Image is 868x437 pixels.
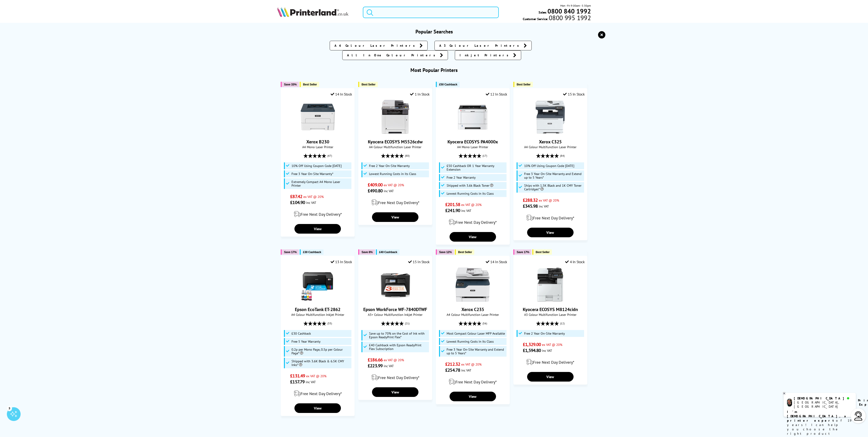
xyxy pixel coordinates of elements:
a: Xerox C235 [456,298,490,303]
button: Best Seller [300,82,319,87]
div: 4 In Stock [565,259,585,264]
span: £40 Cashback with Epson ReadyPrint Flex Subscription [369,343,428,351]
span: (17) [483,151,487,160]
button: Save 17% [281,249,299,255]
span: ex VAT @ 20% [384,183,404,187]
span: £50 Cashback [439,83,457,86]
img: user-headset-light.svg [854,411,863,421]
b: I'm [DEMOGRAPHIC_DATA], a printer expert [787,410,847,423]
span: £104.90 [290,199,305,205]
div: [DEMOGRAPHIC_DATA] [794,396,852,400]
span: Save 17% [517,250,529,254]
span: ex VAT @ 20% [461,202,482,207]
span: inc VAT [539,204,549,208]
span: £212.32 [445,361,460,367]
span: £40 Cashback [379,250,397,254]
div: modal_delivery [516,211,585,224]
span: A3 Colour Multifunction Laser Printer [516,312,585,317]
span: (80) [405,151,410,160]
div: 14 In Stock [331,92,352,96]
span: £254.78 [445,367,460,373]
div: 3 [7,406,12,411]
span: Best Seller [303,83,317,86]
a: A3 Colour Laser Printers [434,41,532,50]
span: Save 8% [361,250,372,254]
button: Save 33% [281,82,299,87]
span: ex VAT @ 20% [461,362,482,366]
a: Epson WorkForce WF-7840DTWF [378,298,412,303]
span: £409.00 [368,182,383,188]
a: Kyocera ECOSYS M5526cdw [368,139,423,145]
h3: Popular Searches [277,28,591,35]
span: Free 3 Year On-Site Warranty* [291,172,333,176]
span: ex VAT @ 20% [539,198,559,202]
span: Lowest Running Costs in its Class [447,192,494,195]
a: View [450,232,496,242]
div: modal_delivery [438,216,507,229]
span: (21) [405,319,410,328]
span: Free 2 Year On-Site Warranty [524,332,565,335]
button: Save 12% [436,249,454,255]
span: inc VAT [542,348,552,353]
a: Epson WorkForce WF-7840DTWF [363,306,427,312]
div: modal_delivery [438,375,507,388]
span: A4 Colour Multifunction Laser Printer [438,312,507,317]
span: £87.42 [290,194,302,199]
span: £1,594.80 [523,347,541,353]
div: 14 In Stock [486,259,507,264]
span: inc VAT [461,368,471,372]
span: £490.80 [368,188,383,194]
span: A4 Colour Multifunction Laser Printer [516,145,585,149]
span: £157.79 [290,379,305,385]
a: Kyocera ECOSYS M8124cidn [523,306,578,312]
p: of 19 years! I can help you choose the right product [787,410,852,436]
span: Customer Service: [523,16,591,21]
span: £345.98 [523,203,538,209]
span: inc VAT [306,380,316,384]
img: Kyocera ECOSYS PA4000x [456,100,490,134]
span: (56) [483,319,487,328]
span: £30 Cashback [303,250,321,254]
span: 10% Off Using Coupon Code [DATE] [291,164,342,168]
span: A4 Mono Laser Printer [283,145,352,149]
input: Search product or brand [363,7,499,18]
span: All In One Colour Printers [347,53,438,57]
img: Xerox C325 [533,100,567,134]
a: Xerox B230 [301,131,335,135]
a: View [527,372,573,382]
a: Xerox C235 [461,306,484,312]
a: Printerland Logo [277,7,357,18]
span: Free 3 Year On-Site Warranty and Extend up to 5 Years* [447,348,505,355]
div: 15 In Stock [563,92,585,96]
span: Save 12% [439,250,452,254]
span: inc VAT [306,200,316,205]
span: 0.2p per Mono Page, 0.5p per Colour Page* [291,348,350,355]
a: Inkjet Printers [455,50,521,60]
span: Ships with 1.5K Black and 1K CMY Toner Cartridges* [524,184,583,191]
button: £40 Cashback [376,249,399,255]
a: Kyocera ECOSYS PA4000x [447,139,498,145]
span: Free 5 Year Warranty [291,340,321,343]
span: £30 Cashback [291,332,311,335]
img: Kyocera ECOSYS M5526cdw [378,100,412,134]
span: Save 33% [284,83,297,86]
button: Best Seller [532,249,552,255]
span: £1,329.00 [523,341,541,347]
span: Extremely Compact A4 Mono Laser Printer [291,180,350,187]
span: Lowest Running Costs in its Class [369,172,416,176]
img: Kyocera ECOSYS M8124cidn [533,268,567,302]
h3: Most Popular Printers [277,67,591,73]
div: modal_delivery [516,356,585,369]
span: A3 Colour Laser Printers [439,43,521,48]
div: modal_delivery [283,208,352,221]
a: Xerox B230 [306,139,329,145]
span: £186.66 [368,357,383,363]
span: Shipped with 3.6K Black & 6.5K CMY Inks* [291,359,350,367]
img: Printerland Logo [277,7,348,17]
a: Kyocera ECOSYS M5526cdw [378,131,412,135]
span: Inkjet Printers [460,53,511,57]
span: Save up to 70% on the Cost of Ink with Epson ReadyPrint Flex* [369,332,428,339]
img: Epson EcoTank ET-2862 [301,268,335,302]
span: (12) [560,319,565,328]
img: Xerox B230 [301,100,335,134]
